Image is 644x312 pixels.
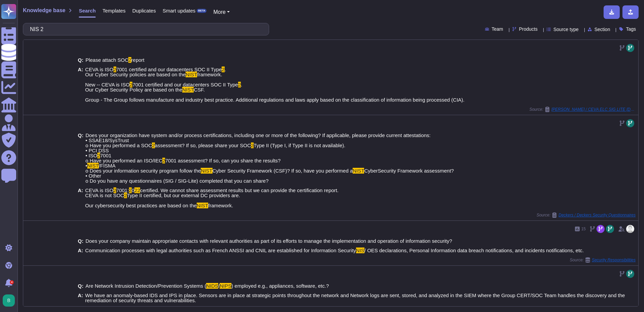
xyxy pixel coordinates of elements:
[238,82,241,87] mark: 2
[537,212,636,218] span: Source:
[86,168,454,184] span: CyberSecurity Framework assessment? • Other o Do you have any questionnaires (SIG / SIG-Lite) com...
[85,192,240,208] span: Type II certified, but our external DC providers are. Our cybersecurity best practices are based ...
[86,153,162,163] span: 7001 o Have you performed an ISO/IEC
[231,283,329,289] span: ) employed e.g., appliances, software, etc.?
[570,257,636,263] span: Source:
[130,82,132,87] mark: 2
[86,163,201,174] span: /FISMA o Does your information security program follow the
[85,67,114,72] span: CEVA is ISO
[85,187,339,198] span: certified. We cannot share assessment results but we can provide the certification report. CEVA i...
[206,283,218,289] mark: NIDS
[3,294,15,307] img: user
[78,238,84,243] b: Q:
[213,168,353,174] span: Cyber Security Framework (CSF)? If so, have you performed a
[78,188,83,208] b: A:
[197,203,208,208] mark: NIST
[97,153,100,158] mark: 2
[152,142,155,148] mark: 2
[626,225,634,233] img: user
[353,168,364,174] mark: NIST
[86,238,452,244] span: Does your company maintain appropriate contacts with relevant authorities as part of its efforts ...
[79,8,96,13] span: Search
[356,248,364,253] mark: NIS
[592,258,636,262] span: Security Responsibilities
[551,107,636,111] span: [PERSON_NAME] / CEVA ELC SIG LITE [DATE] [DATE]
[134,187,140,193] mark: 22
[86,158,281,168] span: 7001 assessment? If so, can you share the results? •
[102,8,125,13] span: Templates
[218,283,220,289] span: /
[78,248,83,253] b: A:
[85,82,242,93] span: . Our Cyber Security Policy are based on the
[208,203,233,208] span: framework.
[78,283,84,288] b: Q:
[114,187,116,193] mark: 2
[85,67,226,77] span: . Our Cyber Security policies are based on the
[553,27,579,32] span: Source type
[186,72,197,77] mark: NIST
[213,9,225,15] span: More
[213,8,230,16] button: More
[129,187,132,193] mark: 2
[131,57,144,63] span: report
[132,8,156,13] span: Duplicates
[78,293,83,303] b: A:
[116,187,129,193] span: 7001:
[87,163,99,168] mark: NIST
[78,67,83,102] b: A:
[529,107,636,112] span: Source:
[85,248,356,253] span: Communication processes with legal authorities such as French ANSSI and CNIL are established for ...
[220,283,231,289] mark: NIPS
[163,8,196,13] span: Smart updates
[581,227,586,231] span: 15
[182,87,194,93] mark: NIST
[222,67,224,72] mark: 2
[132,187,134,193] span: 0
[86,283,206,289] span: Are Network Intrusion Detection/Prevention Systems (
[124,192,127,198] mark: 2
[492,27,503,31] span: Team
[85,187,114,193] span: CEVA is ISO
[86,132,431,148] span: Does your organization have system and/or process certifications, including one or more of the fo...
[197,9,206,13] div: BETA
[78,133,84,183] b: Q:
[23,8,65,13] span: Knowledge base
[10,280,14,284] div: 4
[114,67,116,72] mark: 2
[128,57,131,63] mark: 2
[251,142,254,148] mark: 2
[519,27,538,31] span: Products
[558,213,636,217] span: Deckers / Deckers Security Questionnaires
[1,293,20,308] button: user
[201,168,212,174] mark: NIST
[162,158,165,163] mark: 2
[85,292,625,303] span: We have an anomaly-based IDS and IPS in place. Sensors are in place at strategic points throughou...
[132,82,238,87] span: 7001 certified and our datacenters SOC II Type
[116,67,222,72] span: 7001 certified and our datacenters SOC II Type
[594,27,610,32] span: Section
[364,248,584,253] span: / OES declarations, Personal Information data breach notifications, and incidents notifications, ...
[78,57,84,62] b: Q:
[86,142,346,158] span: Type II (Type I, if Type II is not available). • PCI DSS • ISO
[626,27,636,31] span: Tags
[86,57,129,63] span: Please attach SOC
[27,23,262,35] input: Search a question or template...
[155,142,251,148] span: assessment? If so, please share your SOC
